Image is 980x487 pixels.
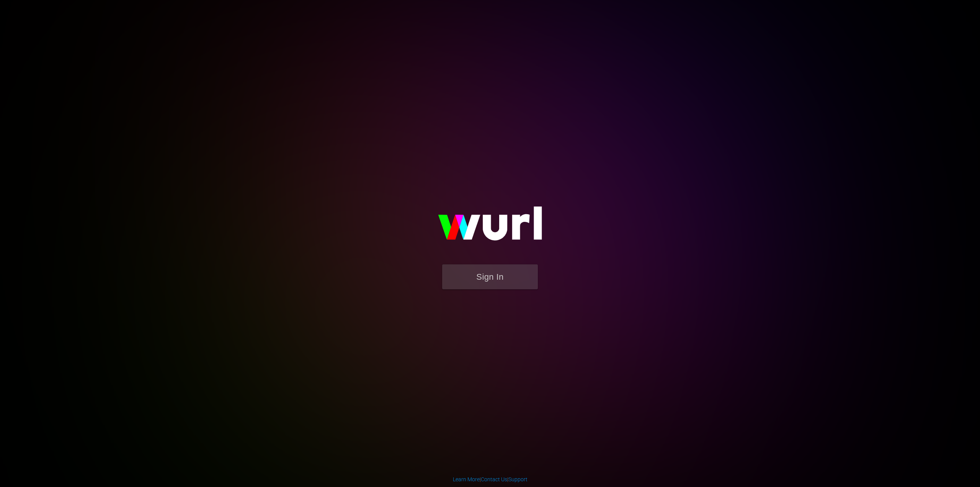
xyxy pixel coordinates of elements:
a: Learn More [453,476,480,482]
img: wurl-logo-on-black-223613ac3d8ba8fe6dc639794a292ebdb59501304c7dfd60c99c58986ef67473.svg [413,190,567,264]
a: Contact Us [481,476,507,482]
a: Support [508,476,528,482]
button: Sign In [442,264,538,289]
div: | | [453,476,528,483]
